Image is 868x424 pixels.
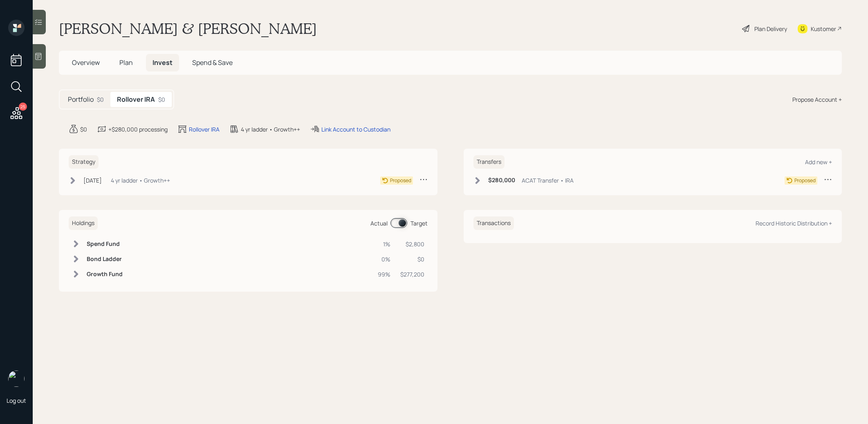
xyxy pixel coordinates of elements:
[400,240,424,248] div: $2,800
[68,96,94,103] h5: Portfolio
[59,20,317,38] h1: [PERSON_NAME] & [PERSON_NAME]
[153,58,173,67] span: Invest
[410,219,428,228] div: Target
[80,125,87,134] div: $0
[69,155,99,169] h6: Strategy
[378,240,390,248] div: 1%
[108,125,168,134] div: +$280,000 processing
[87,256,123,263] h6: Bond Ladder
[69,216,98,230] h6: Holdings
[756,219,832,227] div: Record Historic Distribution +
[87,271,123,278] h6: Growth Fund
[83,176,102,185] div: [DATE]
[189,125,220,134] div: Rollover IRA
[117,96,155,103] h5: Rollover IRA
[7,397,26,404] div: Log out
[811,25,836,33] div: Kustomer
[754,25,787,33] div: Plan Delivery
[158,95,165,104] div: $0
[97,95,104,104] div: $0
[87,241,123,248] h6: Spend Fund
[378,255,390,263] div: 0%
[241,125,300,134] div: 4 yr ladder • Growth++
[473,155,505,169] h6: Transfers
[805,158,832,166] div: Add new +
[8,370,25,387] img: treva-nostdahl-headshot.png
[19,103,27,111] div: 25
[378,270,390,279] div: 99%
[321,125,390,134] div: Link Account to Custodian
[522,176,574,185] div: ACAT Transfer • IRA
[488,177,515,184] h6: $280,000
[792,95,842,104] div: Propose Account +
[390,177,411,184] div: Proposed
[111,176,170,185] div: 4 yr ladder • Growth++
[72,58,100,67] span: Overview
[192,58,233,67] span: Spend & Save
[473,216,514,230] h6: Transactions
[400,255,424,263] div: $0
[370,219,388,228] div: Actual
[794,177,816,184] div: Proposed
[400,270,424,279] div: $277,200
[119,58,133,67] span: Plan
